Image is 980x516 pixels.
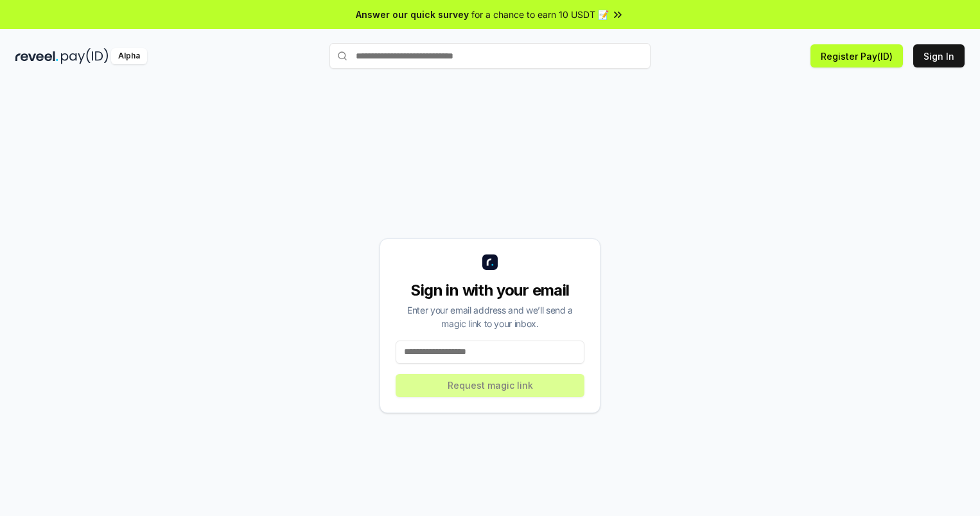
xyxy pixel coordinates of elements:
span: for a chance to earn 10 USDT 📝 [471,8,609,21]
div: Enter your email address and we’ll send a magic link to your inbox. [396,303,584,330]
button: Register Pay(ID) [810,44,903,67]
button: Sign In [913,44,965,67]
div: Sign in with your email [396,280,584,301]
img: logo_small [482,254,498,270]
img: reveel_dark [15,48,58,64]
div: Alpha [111,48,147,64]
span: Answer our quick survey [356,8,469,21]
img: pay_id [61,48,109,64]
